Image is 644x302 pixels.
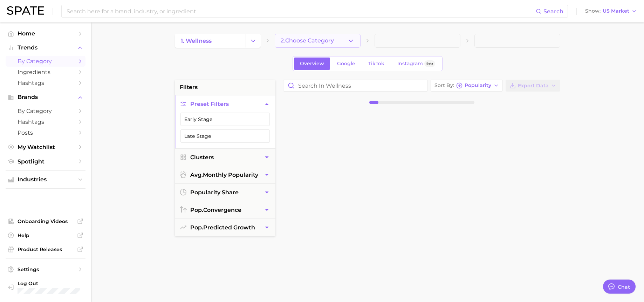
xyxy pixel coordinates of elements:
[283,80,427,91] input: Search in wellness
[543,8,563,15] span: Search
[175,149,275,166] button: Clusters
[18,94,74,100] span: Brands
[6,116,85,127] a: Hashtags
[180,113,270,126] button: Early Stage
[6,264,85,275] a: Settings
[190,207,241,213] span: convergence
[175,166,275,183] button: avg.monthly popularity
[181,38,212,44] span: 1. wellness
[6,278,85,296] a: Log out. Currently logged in with e-mail cklemawesch@growve.com.
[18,144,74,150] span: My Watchlist
[180,129,270,143] button: Late Stage
[175,219,275,236] button: pop.predicted growth
[6,230,85,241] a: Help
[190,101,229,107] span: Preset Filters
[175,184,275,201] button: popularity share
[66,5,536,17] input: Search here for a brand, industry, or ingredient
[337,61,355,67] span: Google
[434,83,454,87] span: Sort By
[362,58,390,70] a: TikTok
[18,218,74,224] span: Onboarding Videos
[6,174,85,185] button: Industries
[6,67,85,78] a: Ingredients
[18,108,74,114] span: by Category
[6,56,85,67] a: by Category
[175,95,275,113] button: Preset Filters
[6,244,85,255] a: Product Releases
[300,61,324,67] span: Overview
[190,224,203,231] abbr: popularity index
[6,127,85,138] a: Posts
[18,280,86,287] span: Log Out
[6,106,85,116] a: by Category
[18,80,74,86] span: Hashtags
[18,158,74,165] span: Spotlight
[6,42,85,53] button: Trends
[190,172,258,178] span: monthly popularity
[190,172,203,178] abbr: average
[18,119,74,125] span: Hashtags
[518,83,549,89] span: Export Data
[18,129,74,136] span: Posts
[275,34,361,48] button: 2.Choose Category
[6,92,85,102] button: Brands
[6,142,85,153] a: My Watchlist
[431,80,503,92] button: Sort ByPopularity
[331,58,361,70] a: Google
[175,201,275,219] button: pop.convergence
[180,83,198,92] span: filters
[18,30,74,37] span: Home
[6,216,85,227] a: Onboarding Videos
[6,156,85,167] a: Spotlight
[190,207,203,213] abbr: popularity index
[18,246,74,253] span: Product Releases
[18,232,74,239] span: Help
[18,266,74,273] span: Settings
[391,58,441,70] a: InstagramBeta
[6,78,85,88] a: Hashtags
[585,9,601,13] span: Show
[465,83,491,87] span: Popularity
[18,176,74,183] span: Industries
[18,45,74,51] span: Trends
[281,38,334,44] span: 2. Choose Category
[190,224,255,231] span: predicted growth
[18,69,74,75] span: Ingredients
[190,189,239,196] span: popularity share
[583,7,639,16] button: ShowUS Market
[368,61,384,67] span: TikTok
[294,58,330,70] a: Overview
[246,34,261,48] button: Change Category
[426,61,433,67] span: Beta
[18,58,74,65] span: by Category
[175,34,246,48] a: 1. wellness
[603,9,629,13] span: US Market
[7,6,44,15] img: SPATE
[506,80,560,92] button: Export Data
[190,154,214,161] span: Clusters
[397,61,423,67] span: Instagram
[6,28,85,39] a: Home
